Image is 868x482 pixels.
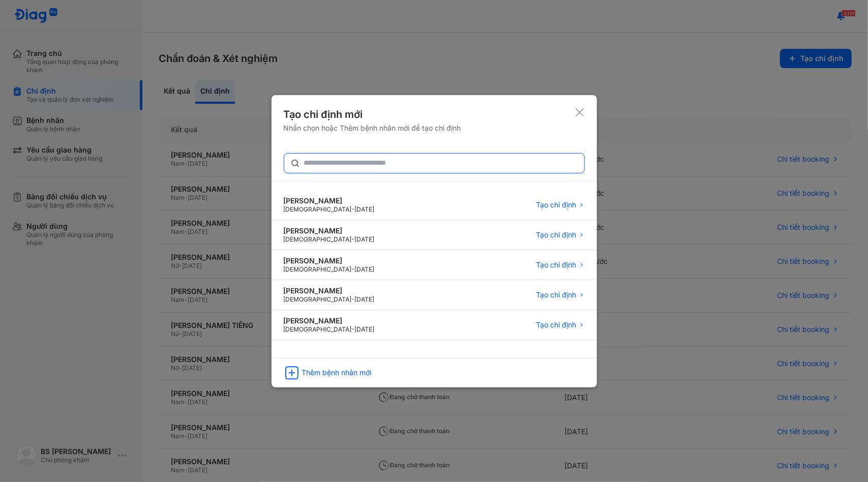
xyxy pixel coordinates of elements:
span: Tạo chỉ định [536,290,577,299]
span: Tạo chỉ định [536,320,577,329]
span: [DATE] [355,295,375,303]
span: Tạo chỉ định [536,230,577,239]
span: - [352,295,355,303]
div: [PERSON_NAME] [284,226,375,235]
span: - [352,235,355,243]
span: [DATE] [355,205,375,213]
span: - [352,265,355,273]
span: Tạo chỉ định [536,200,577,209]
div: [PERSON_NAME] [284,196,375,205]
span: [DEMOGRAPHIC_DATA] [284,295,352,303]
div: Tạo chỉ định mới [284,107,461,122]
span: [DEMOGRAPHIC_DATA] [284,205,352,213]
span: [DATE] [355,235,375,243]
span: [DEMOGRAPHIC_DATA] [284,325,352,333]
div: [PERSON_NAME] [284,316,375,325]
span: Tạo chỉ định [536,260,577,269]
span: - [352,325,355,333]
span: - [352,205,355,213]
div: [PERSON_NAME] [284,286,375,295]
span: [DATE] [355,325,375,333]
div: [PERSON_NAME] [284,256,375,265]
div: Thêm bệnh nhân mới [302,368,372,377]
div: Nhấn chọn hoặc Thêm bệnh nhân mới để tạo chỉ định [284,124,461,133]
span: [DEMOGRAPHIC_DATA] [284,235,352,243]
span: [DEMOGRAPHIC_DATA] [284,265,352,273]
span: [DATE] [355,265,375,273]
